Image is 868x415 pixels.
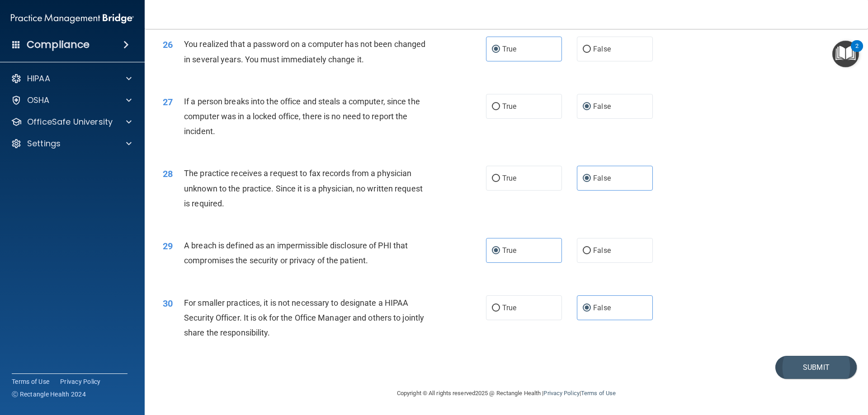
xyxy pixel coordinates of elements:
[163,97,173,107] span: 27
[583,46,591,53] input: False
[492,103,500,110] input: True
[775,356,857,379] button: Submit
[593,303,611,312] span: False
[581,390,616,396] a: Terms of Use
[583,175,591,182] input: False
[543,390,579,396] a: Privacy Policy
[11,117,132,127] a: OfficeSafe University
[593,102,611,111] span: False
[502,246,516,255] span: True
[492,305,500,312] input: True
[492,247,500,254] input: True
[184,97,420,136] span: If a person breaks into the office and steals a computer, since the computer was in a locked offi...
[163,39,173,50] span: 26
[27,38,90,51] h4: Compliance
[492,175,500,182] input: True
[823,353,857,387] iframe: Drift Widget Chat Controller
[27,117,113,127] p: OfficeSafe University
[27,138,61,149] p: Settings
[593,246,611,255] span: False
[593,174,611,182] span: False
[502,174,516,182] span: True
[163,168,173,179] span: 28
[593,45,611,53] span: False
[502,45,516,53] span: True
[163,298,173,309] span: 30
[583,247,591,254] input: False
[27,95,50,106] p: OSHA
[832,41,859,67] button: Open Resource Center, 2 new notifications
[341,379,671,408] div: Copyright © All rights reserved 2025 @ Rectangle Health | |
[184,39,425,64] span: You realized that a password on a computer has not been changed in several years. You must immedi...
[184,241,408,265] span: A breach is defined as an impermissible disclosure of PHI that compromises the security or privac...
[502,102,516,111] span: True
[11,138,132,149] a: Settings
[12,377,49,386] a: Terms of Use
[184,168,423,208] span: The practice receives a request to fax records from a physician unknown to the practice. Since it...
[60,377,101,386] a: Privacy Policy
[855,46,859,58] div: 2
[163,241,173,252] span: 29
[492,46,500,53] input: True
[583,103,591,110] input: False
[502,303,516,312] span: True
[184,298,424,337] span: For smaller practices, it is not necessary to designate a HIPAA Security Officer. It is ok for th...
[12,390,86,399] span: Ⓒ Rectangle Health 2024
[11,73,132,84] a: HIPAA
[583,305,591,312] input: False
[11,9,134,28] img: PMB logo
[11,95,132,106] a: OSHA
[27,73,50,84] p: HIPAA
